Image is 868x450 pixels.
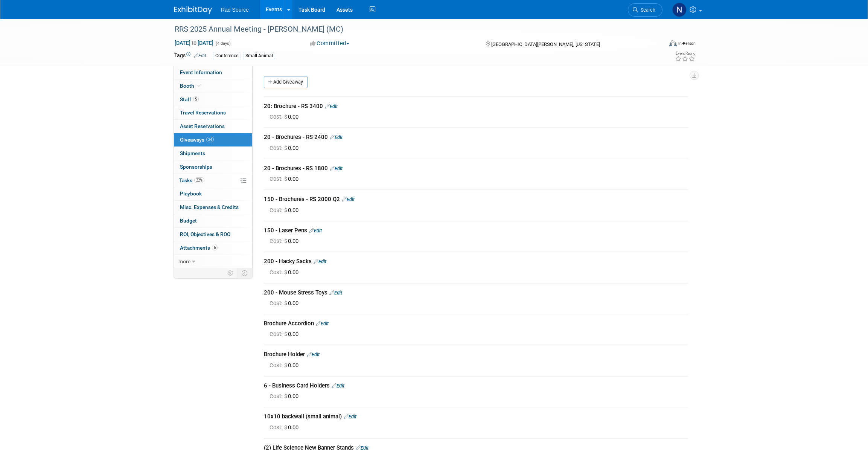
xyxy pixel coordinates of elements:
span: Sponsorships [180,164,212,170]
span: ROI, Objectives & ROO [180,231,230,237]
td: Personalize Event Tab Strip [224,268,237,278]
span: Cost: $ [270,207,288,214]
span: 22% [194,177,204,183]
div: Conference [213,52,241,60]
span: 6 [212,245,218,250]
a: Edit [309,228,322,233]
span: Cost: $ [270,424,288,431]
span: to [190,40,198,46]
span: 24 [206,137,214,142]
span: Playbook [180,191,202,197]
span: 0.00 [270,300,302,307]
a: Tasks22% [174,174,252,187]
span: Cost: $ [270,145,288,151]
div: Event Rating [675,52,695,55]
a: Edit [330,134,343,140]
div: RRS 2025 Annual Meeting - [PERSON_NAME] (MC) [172,23,651,36]
div: 200 - Hacky Sacks [264,258,688,265]
span: Cost: $ [270,113,288,120]
span: Event Information [180,69,222,75]
span: Cost: $ [270,238,288,244]
a: Travel Reservations [174,106,252,119]
a: Edit [316,321,329,326]
td: Tags [174,52,206,60]
span: 0.00 [270,207,302,214]
div: 150 - Laser Pens [264,227,688,235]
a: Edit [330,166,343,171]
td: Toggle Event Tabs [237,268,253,278]
a: Shipments [174,147,252,160]
a: Edit [307,352,320,357]
span: 5 [193,96,199,102]
span: 0.00 [270,238,302,244]
div: 6 - Business Card Holders [264,382,688,390]
span: Cost: $ [270,331,288,337]
span: Asset Reservations [180,123,225,129]
span: [DATE] [DATE] [174,40,214,46]
div: 200 - Mouse Stress Toys [264,289,688,297]
div: 20: Brochure - RS 3400 [264,102,688,110]
div: Event Format [618,39,696,50]
span: 0.00 [270,175,302,182]
button: Committed [308,40,352,47]
span: Budget [180,218,197,224]
a: Budget [174,214,252,227]
a: Edit [194,53,206,58]
a: Playbook [174,187,252,200]
span: Giveaways [180,137,214,143]
div: Brochure Holder [264,351,688,358]
span: Shipments [180,150,205,156]
a: Edit [342,197,355,202]
span: [GEOGRAPHIC_DATA][PERSON_NAME], [US_STATE] [491,41,600,47]
img: Format-Inperson.png [669,40,677,46]
span: Tasks [179,177,204,183]
img: ExhibitDay [174,6,212,14]
a: Edit [344,414,356,419]
div: Small Animal [243,52,275,60]
span: 0.00 [270,145,302,151]
span: Search [638,7,655,13]
div: In-Person [678,41,696,46]
a: Add Giveaway [264,76,308,88]
span: 0.00 [270,362,302,369]
a: Edit [332,383,344,389]
span: Booth [180,83,203,89]
span: Cost: $ [270,269,288,276]
a: ROI, Objectives & ROO [174,228,252,241]
span: 0.00 [270,424,302,431]
a: Giveaways24 [174,133,252,146]
a: Search [628,3,662,17]
span: Cost: $ [270,300,288,307]
span: Misc. Expenses & Credits [180,204,239,210]
div: 20 - Brochures - RS 2400 [264,133,688,141]
a: Booth [174,79,252,93]
span: 0.00 [270,393,302,400]
div: 20 - Brochures - RS 1800 [264,165,688,172]
span: (4 days) [215,41,231,46]
span: Travel Reservations [180,110,226,116]
a: more [174,255,252,268]
a: Attachments6 [174,241,252,255]
span: Rad Source [221,7,249,13]
i: Booth reservation complete [198,84,201,88]
a: Staff5 [174,93,252,106]
span: Staff [180,96,199,102]
a: Misc. Expenses & Credits [174,201,252,214]
a: Edit [314,259,326,264]
span: Cost: $ [270,393,288,400]
a: Edit [329,290,342,296]
a: Sponsorships [174,160,252,174]
div: Brochure Accordion [264,320,688,328]
span: Cost: $ [270,362,288,369]
span: Cost: $ [270,175,288,182]
span: 0.00 [270,113,302,120]
a: Edit [325,104,338,109]
span: 0.00 [270,331,302,337]
img: Nicole Bailey [672,3,687,17]
span: Attachments [180,245,218,251]
a: Event Information [174,66,252,79]
span: more [178,258,190,264]
div: 150 - Brochures - RS 2000 Q2 [264,195,688,203]
div: 10x10 backwall (small animal) [264,413,688,421]
span: 0.00 [270,269,302,276]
